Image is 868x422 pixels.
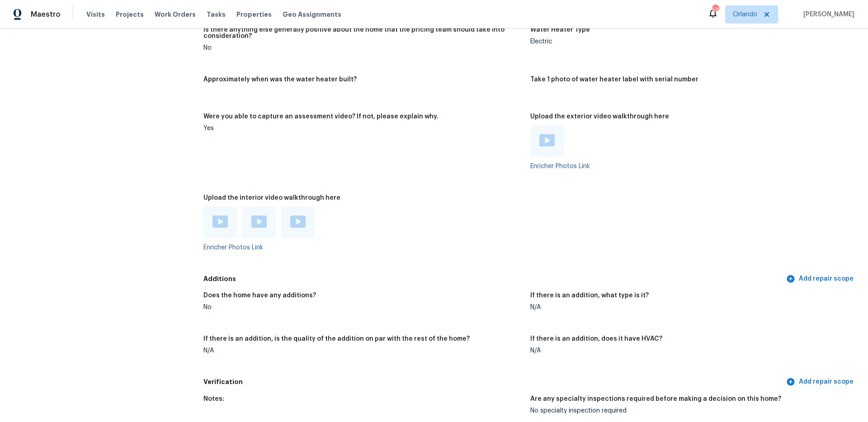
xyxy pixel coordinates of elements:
a: Enricher Photos Link [530,163,590,169]
a: Play Video [539,134,555,148]
div: No [203,304,523,310]
h5: Were you able to capture an assessment video? If not, please explain why. [203,113,439,120]
h5: Are any specialty inspections required before making a decision on this home? [530,396,781,402]
div: Electric [530,38,850,45]
h5: Upload the interior video walkthrough here [203,195,340,201]
h5: Take 1 photo of water heater label with serial number [530,76,698,83]
div: Yes [203,125,523,131]
span: Orlando [733,10,757,19]
h5: Verification [203,377,784,387]
h5: Does the home have any additions? [203,292,316,299]
h5: If there is an addition, what type is it? [530,292,649,299]
img: Play Video [539,134,555,146]
a: Enricher Photos Link [203,244,263,251]
div: N/A [530,347,850,354]
div: No specialty inspection required [530,408,850,414]
h5: Upload the exterior video walkthrough here [530,113,669,120]
h5: Approximately when was the water heater built? [203,76,357,83]
img: Play Video [290,216,306,228]
span: Work Orders [155,10,196,19]
h5: Is there anything else generally positive about the home that the pricing team should take into c... [203,27,523,39]
a: Play Video [212,216,228,229]
img: Play Video [212,216,228,228]
a: Play Video [290,216,306,229]
span: Tasks [207,11,226,18]
span: Maestro [31,10,61,19]
span: [PERSON_NAME] [800,10,854,19]
button: Add repair scope [784,374,857,390]
h5: Additions [203,274,784,284]
button: Add repair scope [784,271,857,287]
div: 53 [712,5,718,14]
a: Play Video [251,216,267,229]
span: Visits [86,10,105,19]
h5: If there is an addition, does it have HVAC? [530,336,662,342]
h5: If there is an addition, is the quality of the addition on par with the rest of the home? [203,336,470,342]
span: Add repair scope [788,376,854,388]
span: Projects [116,10,144,19]
img: Play Video [251,216,267,228]
h5: Water Heater Type [530,27,590,33]
div: N/A [203,347,523,354]
div: No [203,45,523,51]
span: Properties [236,10,272,19]
h5: Notes: [203,396,224,402]
span: Geo Assignments [283,10,341,19]
div: N/A [530,304,850,310]
span: Add repair scope [788,273,854,285]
